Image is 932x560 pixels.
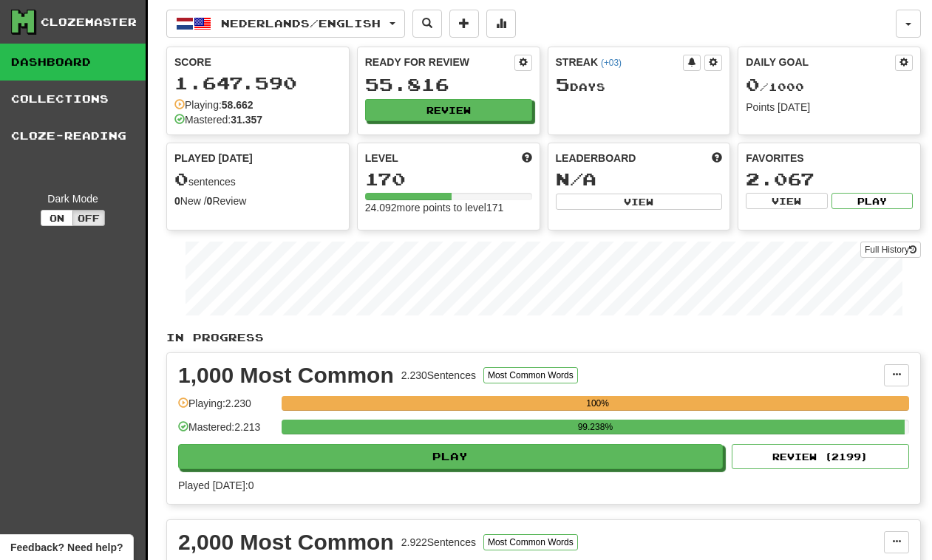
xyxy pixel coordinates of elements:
[72,210,105,226] button: Off
[556,151,636,165] span: Leaderboard
[860,242,921,258] a: Full History
[174,55,341,69] div: Score
[746,193,827,209] button: View
[222,99,254,111] strong: 58.662
[365,99,532,121] button: Review
[174,98,254,112] div: Playing:
[486,10,516,38] button: More stats
[286,396,909,411] div: 100%
[746,81,804,93] span: / 1000
[412,10,442,38] button: Search sentences
[483,534,578,550] button: Most Common Words
[365,200,532,215] div: 24.092 more points to level 171
[556,75,723,95] div: Day s
[166,10,405,38] button: Nederlands/English
[449,10,479,38] button: Add sentence to collection
[365,75,532,94] div: 55.816
[712,151,722,165] span: This week in points, UTC
[178,396,274,420] div: Playing: 2.230
[365,151,398,165] span: Level
[556,55,684,69] div: Streak
[166,330,921,345] p: In Progress
[746,55,895,71] div: Daily Goal
[365,55,514,69] div: Ready for Review
[10,540,123,555] span: Open feedback widget
[365,170,532,188] div: 170
[174,168,188,189] span: 0
[178,479,254,491] span: Played [DATE]: 0
[174,194,341,208] div: New / Review
[11,191,135,206] div: Dark Mode
[207,195,213,207] strong: 0
[746,100,913,115] div: Points [DATE]
[174,112,262,127] div: Mastered:
[556,74,570,95] span: 5
[556,168,596,189] span: N/A
[286,420,904,434] div: 99.238%
[746,74,760,95] span: 0
[522,151,532,165] span: Score more points to level up
[831,193,913,209] button: Play
[401,535,476,550] div: 2.922 Sentences
[732,444,909,469] button: Review (2199)
[231,114,262,126] strong: 31.357
[174,151,253,165] span: Played [DATE]
[746,170,913,188] div: 2.067
[601,58,622,68] a: (+03)
[41,15,137,30] div: Clozemaster
[556,194,723,210] button: View
[483,367,578,383] button: Most Common Words
[178,364,394,386] div: 1,000 Most Common
[174,170,341,189] div: sentences
[746,151,913,165] div: Favorites
[178,420,274,444] div: Mastered: 2.213
[178,444,723,469] button: Play
[178,531,394,553] div: 2,000 Most Common
[174,74,341,92] div: 1.647.590
[174,195,180,207] strong: 0
[221,17,381,30] span: Nederlands / English
[401,368,476,383] div: 2.230 Sentences
[41,210,73,226] button: On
